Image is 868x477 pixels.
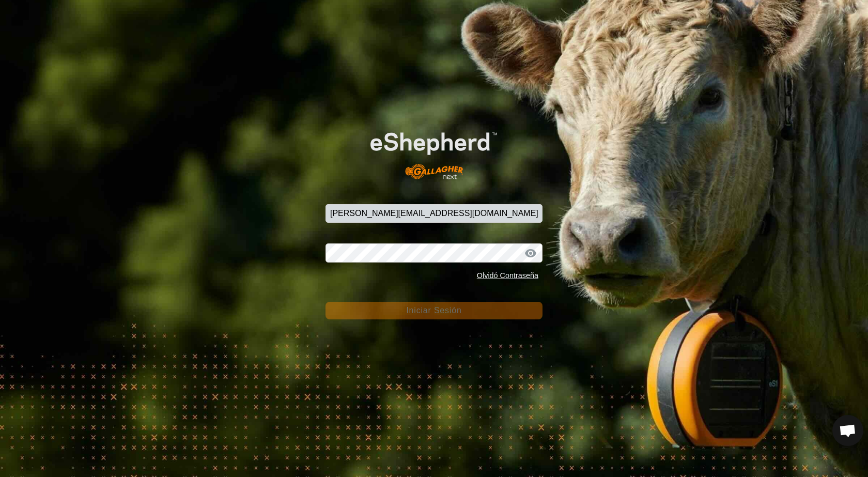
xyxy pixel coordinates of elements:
[326,204,542,223] input: Correo Electrónico
[832,415,863,446] a: Chat abierto
[326,302,542,319] button: Iniciar Sesión
[477,271,538,280] a: Olvidó Contraseña
[406,306,461,315] span: Iniciar Sesión
[347,114,521,188] img: Logo de eShepherd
